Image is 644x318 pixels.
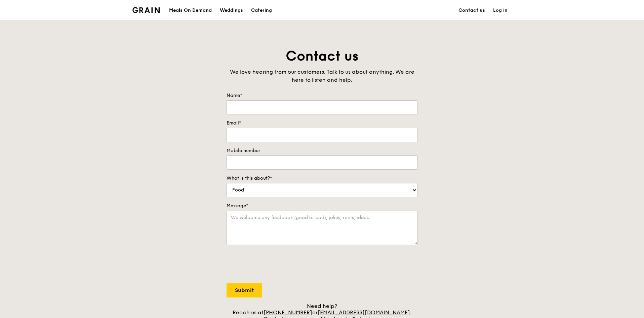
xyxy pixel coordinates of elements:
a: Contact us [454,0,489,21]
iframe: reCAPTCHA [227,252,329,278]
div: Catering [251,0,272,21]
img: Grain [132,7,160,13]
label: What is this about?* [227,175,417,182]
h1: Contact us [227,47,417,65]
div: Meals On Demand [169,0,212,21]
a: [EMAIL_ADDRESS][DOMAIN_NAME] [318,309,410,316]
a: Catering [247,0,276,21]
a: Weddings [216,0,247,21]
a: Log in [489,0,512,21]
a: [PHONE_NUMBER] [264,309,312,316]
label: Email* [227,120,417,127]
label: Message* [227,203,417,209]
label: Name* [227,92,417,99]
label: Mobile number [227,147,417,154]
div: We love hearing from our customers. Talk to us about anything. We are here to listen and help. [227,68,417,84]
div: Weddings [220,0,243,21]
input: Submit [227,283,262,297]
